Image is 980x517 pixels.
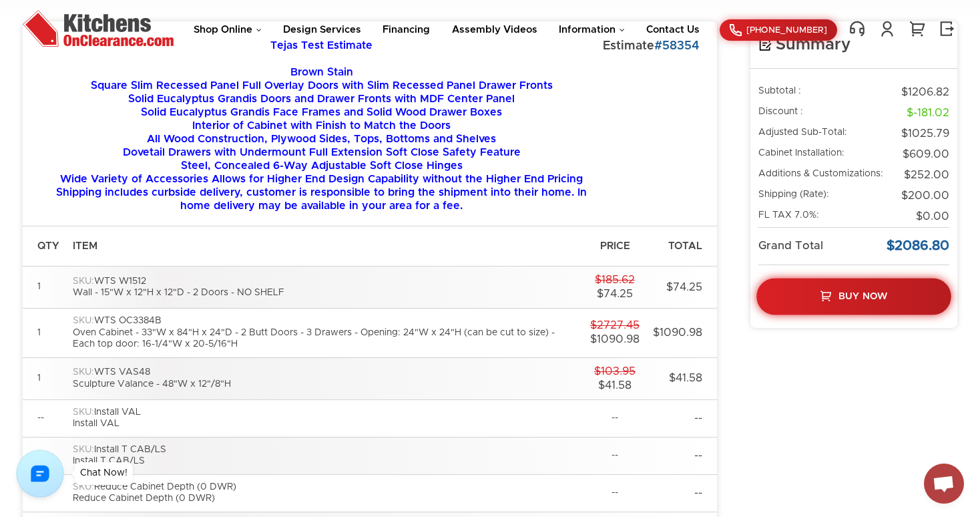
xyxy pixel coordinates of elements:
span: SKU: [73,482,94,492]
a: [PHONE_NUMBER] [720,19,837,41]
img: Kitchens On Clearance [23,10,174,47]
span: $74.25 [597,289,633,299]
span: -- [694,488,702,498]
div: Install VAL Install VAL [73,407,577,430]
td: 1 [23,309,66,358]
td: Subtotal : [758,82,885,103]
td: -- [583,399,646,437]
td: 1 [23,267,66,309]
td: Discount : [758,103,885,124]
b: $2086.80 [887,239,949,252]
span: SKU: [73,316,94,325]
td: -- [23,399,66,437]
div: Install T CAB/LS Install T CAB/LS [73,444,577,468]
td: Cabinet Installation: [758,144,885,165]
a: Financing [383,25,430,35]
h1: Estimate [603,39,700,212]
td: 1 [23,357,66,399]
span: $2727.45 [590,320,640,331]
span: [PHONE_NUMBER] [746,26,827,35]
h2: Tejas Test Estimate Brown Stain Square Slim Recessed Panel Full Overlay Doors with Slim Recessed ... [40,39,603,212]
div: WTS W1512 Wall - 15"W x 12"H x 12"D - 2 Doors - NO SHELF [73,276,577,299]
span: SKU: [73,445,94,454]
td: -- [23,437,66,474]
span: $1090.98 [653,327,702,338]
div: WTS OC3384B Oven Cabinet - 33"W x 84"H x 24"D - 2 Butt Doors - 3 Drawers - Opening: 24"W x 24"H (... [73,315,577,351]
img: Chat with us [16,450,64,498]
a: Information [559,25,625,35]
a: Buy Now [756,279,951,315]
a: Shop Online [194,25,262,35]
span: SKU: [73,277,94,286]
td: Shipping (Rate): [758,186,885,206]
span: $74.25 [666,282,702,293]
span: SKU: [73,407,94,417]
span: $200.00 [901,190,949,201]
span: SKU: [73,367,94,377]
a: Open chat [924,464,964,504]
span: $103.95 [594,366,636,377]
span: $0.00 [916,211,949,222]
th: Total [646,226,717,267]
span: $1025.79 [901,128,949,139]
span: $-181.02 [907,108,949,118]
span: $1206.82 [901,87,949,98]
span: -- [694,413,702,423]
td: FL TAX 7.0%: [758,206,885,227]
a: Contact Us [646,25,700,35]
td: Adjusted Sub-Total: [758,124,885,144]
span: $609.00 [903,149,949,160]
a: Assembly Videos [452,25,537,35]
div: Chat Now! [80,468,128,478]
td: -- [583,474,646,512]
th: Price [583,226,646,267]
span: Buy Now [838,292,887,301]
div: Reduce Cabinet Depth (0 DWR) Reduce Cabinet Depth (0 DWR) [73,482,577,505]
span: -- [694,450,702,461]
th: Qty [23,226,66,267]
a: Design Services [283,25,361,35]
span: $41.58 [669,373,702,383]
th: Item [66,226,583,267]
span: $1090.98 [590,334,640,345]
td: -- [583,437,646,474]
span: $185.62 [595,275,635,285]
div: WTS VAS48 Sculpture Valance - 48"W x 12"/8"H [73,367,577,390]
td: Grand Total [758,227,885,265]
span: $41.58 [598,380,632,391]
td: Additions & Customizations: [758,165,885,186]
span: $252.00 [904,170,949,180]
